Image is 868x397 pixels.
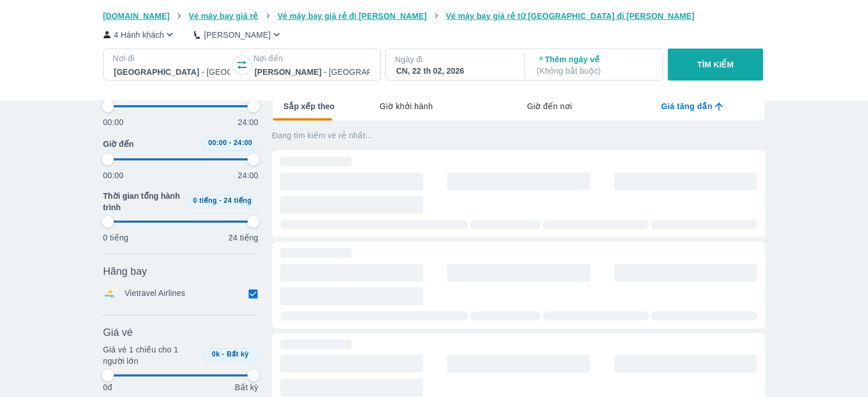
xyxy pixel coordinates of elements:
button: 4 Hành khách [103,29,176,41]
p: ( Không bắt buộc ) [537,65,652,77]
span: - [229,139,231,147]
span: Giá vé [103,326,133,339]
p: 24:00 [238,117,259,128]
span: Hãng bay [103,264,147,278]
span: Vé máy bay giá rẻ đi [PERSON_NAME] [277,11,427,21]
span: Vé máy bay giá rẻ [189,11,259,21]
p: 24 tiếng [228,232,258,243]
p: Ngày đi [395,54,512,65]
nav: breadcrumb [103,10,765,22]
span: Thời gian tổng hành trình [103,190,182,213]
button: TÌM KIẾM [668,49,763,81]
span: Giá tăng dần [661,101,712,112]
p: Nơi đi [113,53,231,64]
button: [PERSON_NAME] [194,29,282,41]
div: lab API tabs example [334,94,764,118]
span: Bất kỳ [227,350,249,358]
span: Giờ đến nơi [527,101,572,112]
span: [DOMAIN_NAME] [103,11,170,21]
p: [PERSON_NAME] [204,29,271,41]
span: 24:00 [233,139,252,147]
p: Nơi đến [253,53,371,64]
p: 4 Hành khách [114,29,164,41]
p: Vietravel Airlines [125,287,185,300]
p: Đang tìm kiếm vé rẻ nhất... [272,130,765,141]
p: 24:00 [238,170,259,181]
p: Giá vé 1 chiều cho 1 người lớn [103,344,198,367]
span: 0 tiếng [193,197,217,204]
p: 00:00 [103,117,124,128]
span: - [219,197,221,204]
span: Vé máy bay giá rẻ từ [GEOGRAPHIC_DATA] đi [PERSON_NAME] [446,11,695,21]
span: 00:00 [208,139,227,147]
span: Giờ khởi hành [380,101,433,112]
span: - [222,350,224,358]
p: Bất kỳ [235,382,258,393]
div: CN, 22 th 02, 2026 [396,65,511,77]
span: Giờ đến [103,138,134,150]
p: 00:00 [103,170,124,181]
span: Sắp xếp theo [284,101,335,112]
p: Thêm ngày về [537,54,652,77]
p: 0 tiếng [103,232,128,243]
p: TÌM KIẾM [697,59,734,70]
span: 24 tiếng [224,197,252,204]
p: 0đ [103,382,112,393]
span: 0k [212,350,220,358]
